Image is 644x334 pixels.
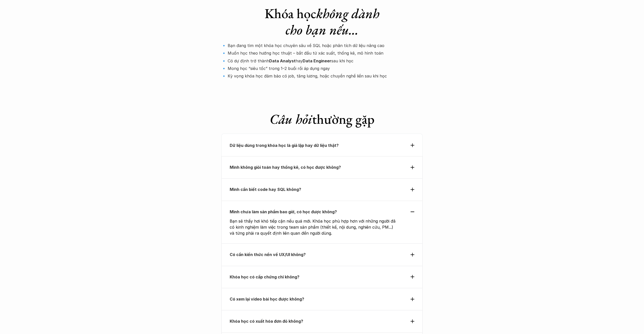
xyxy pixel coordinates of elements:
[230,297,304,302] strong: Có xem lại video bài học được không?
[230,165,341,170] strong: Mình không giỏi toán hay thống kê, có học được không?
[269,58,296,63] strong: Data Analyst
[221,111,423,127] h1: thường gặp
[230,252,306,257] strong: Có cần kiến thức nền về UX/UI không?
[286,5,383,38] em: không dành cho bạn nếu…
[230,209,337,214] strong: Mình chưa làm sản phẩm bao giờ, có học được không?
[230,274,299,279] strong: Khóa học có cấp chứng chỉ không?
[230,319,303,324] strong: Khóa học có xuất hóa đơn đỏ không?
[270,110,312,128] em: Câu hỏi
[230,143,339,148] strong: Dữ liệu dùng trong khóa học là giả lập hay dữ liệu thật?
[303,58,331,63] strong: Data Engineer
[261,5,383,38] h1: Khóa học
[221,42,423,80] p: 🔹 Bạn đang tìm một khóa học chuyên sâu về SQL hoặc phân tích dữ liệu nâng cao 🔹 Muốn học theo hướ...
[230,218,398,236] p: Bạn sẽ thấy hơi khó tiếp cận nếu quá mới. Khóa học phù hợp hơn với những người đã có kinh nghiệm ...
[230,187,301,192] strong: Mình cần biết code hay SQL không?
